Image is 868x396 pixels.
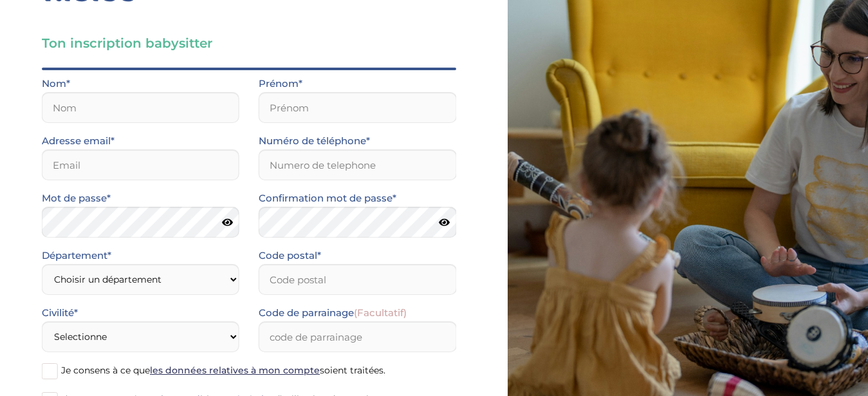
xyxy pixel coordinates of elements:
[42,133,115,149] label: Adresse email*
[259,149,456,180] input: Numero de telephone
[259,133,370,149] label: Numéro de téléphone*
[42,34,456,52] h3: Ton inscription babysitter
[150,364,320,376] a: les données relatives à mon compte
[259,75,302,92] label: Prénom*
[42,190,111,207] label: Mot de passe*
[354,306,407,319] span: (Facultatif)
[42,305,78,321] label: Civilité*
[259,321,456,352] input: code de parrainage
[259,92,456,123] input: Prénom
[42,149,239,180] input: Email
[259,247,321,264] label: Code postal*
[42,92,239,123] input: Nom
[259,190,396,207] label: Confirmation mot de passe*
[259,305,407,321] label: Code de parrainage
[259,264,456,295] input: Code postal
[42,247,111,264] label: Département*
[61,364,385,376] span: Je consens à ce que soient traitées.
